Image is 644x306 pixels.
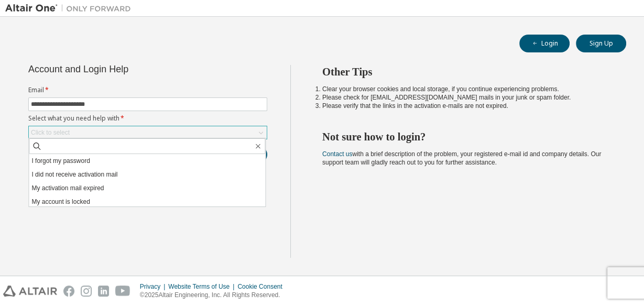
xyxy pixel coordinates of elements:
[115,286,130,297] img: youtube.svg
[5,3,136,14] img: Altair One
[3,286,57,297] img: altair_logo.svg
[98,286,109,297] img: linkedin.svg
[322,93,607,102] li: Please check for [EMAIL_ADDRESS][DOMAIN_NAME] mails in your junk or spam folder.
[29,154,265,168] li: I forgot my password
[322,102,607,110] li: Please verify that the links in the activation e-mails are not expired.
[322,150,352,158] a: Contact us
[322,85,607,93] li: Clear your browser cookies and local storage, if you continue experiencing problems.
[519,35,570,52] button: Login
[81,286,92,297] img: instagram.svg
[168,282,237,291] div: Website Terms of Use
[29,126,267,139] div: Click to select
[576,35,626,52] button: Sign Up
[322,130,607,144] h2: Not sure how to login?
[237,282,288,291] div: Cookie Consent
[322,65,607,79] h2: Other Tips
[322,150,601,166] span: with a brief description of the problem, your registered e-mail id and company details. Our suppo...
[28,65,220,73] div: Account and Login Help
[31,128,70,137] div: Click to select
[140,291,289,300] p: © 2025 Altair Engineering, Inc. All Rights Reserved.
[63,286,74,297] img: facebook.svg
[28,114,267,123] label: Select what you need help with
[140,282,168,291] div: Privacy
[28,86,267,94] label: Email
